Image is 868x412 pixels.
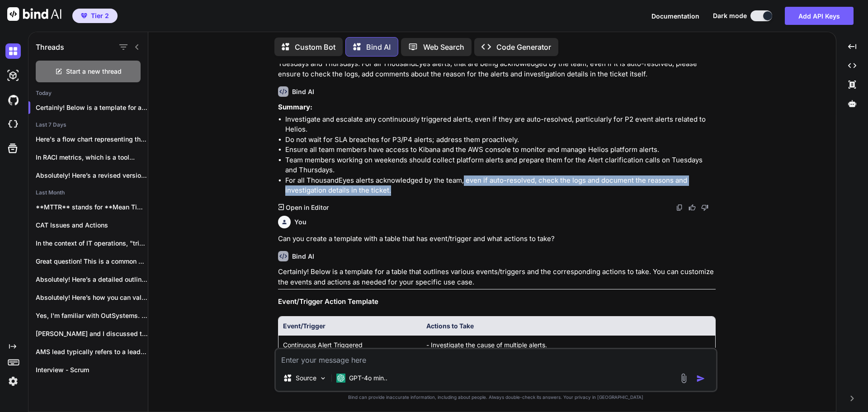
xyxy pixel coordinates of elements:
[36,275,148,284] p: Absolutely! Here’s a detailed outline for your...
[294,218,307,227] h6: You
[285,155,716,175] li: Team members working on weekends should collect platform alerts and prepare them for the Alert cl...
[286,203,329,212] p: Open in Editor
[36,365,148,374] p: Interview - Scrum
[5,92,21,108] img: githubDark
[36,239,148,248] p: In the context of IT operations, "triaging"...
[274,394,717,401] p: Bind can provide inaccurate information, including about people. Always double-check its answers....
[36,135,148,144] p: Here's a flow chart representing the System...
[278,297,716,307] h3: Event/Trigger Action Template
[283,322,325,330] strong: Event/Trigger
[285,135,716,145] li: Do not wait for SLA breaches for P3/P4 alerts; address them proactively.
[5,68,21,83] img: darkAi-studio
[5,374,21,389] img: settings
[366,42,391,52] p: Bind AI
[292,252,314,261] h6: Bind AI
[285,175,716,196] li: For all ThousandEyes alerts acknowledged by the team, even if auto-resolved, check the logs and d...
[36,203,148,212] p: **MTTR** stands for **Mean Time To Repair**...
[5,117,21,132] img: cloudideIcon
[295,42,335,52] p: Custom Bot
[28,121,148,128] h2: Last 7 Days
[36,42,64,52] h1: Threads
[66,67,122,76] span: Start a new thread
[28,189,148,196] h2: Last Month
[713,11,747,20] span: Dark mode
[36,257,148,266] p: Great question! This is a common point...
[285,114,716,135] li: Investigate and escalate any continuously triggered alerts, even if they are auto-resolved, parti...
[36,311,148,320] p: Yes, I'm familiar with OutSystems. It's a...
[72,9,118,23] button: premiumTier 2
[423,42,464,52] p: Web Search
[278,103,312,111] strong: Summary:
[651,11,699,21] button: Documentation
[292,87,314,96] h6: Bind AI
[36,171,148,180] p: Absolutely! Here’s a revised version of your...
[696,374,705,383] img: icon
[426,322,474,330] strong: Actions to Take
[336,374,345,383] img: GPT-4o mini
[319,374,327,382] img: Pick Models
[349,374,387,383] p: GPT-4o min..
[28,90,148,97] h2: Today
[278,335,422,354] td: Continuous Alert Triggered
[285,145,716,155] li: Ensure all team members have access to Kibana and the AWS console to monitor and manage Helios pl...
[296,374,316,383] p: Source
[701,204,708,211] img: dislike
[496,42,551,52] p: Code Generator
[81,13,87,19] img: premium
[785,7,854,25] button: Add API Keys
[7,7,61,21] img: Bind AI
[36,347,148,356] p: AMS lead typically refers to a leadership...
[36,153,148,162] p: In RACI metrics, which is a tool...
[36,329,148,338] p: [PERSON_NAME] and I discussed this position last...
[278,267,716,287] p: Certainly! Below is a template for a table that outlines various events/triggers and the correspo...
[676,204,683,211] img: copy
[422,335,715,354] td: - Investigate the cause of multiple alerts.
[5,43,21,59] img: darkChat
[36,293,148,302] p: Absolutely! Here’s how you can validate the...
[689,204,696,211] img: like
[679,373,689,384] img: attachment
[278,234,716,244] p: Can you create a template with a table that has event/trigger and what actions to take?
[36,103,148,112] p: Certainly! Below is a template for a tab...
[651,12,699,20] span: Documentation
[36,221,148,230] p: CAT Issues and Actions
[91,11,109,20] span: Tier 2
